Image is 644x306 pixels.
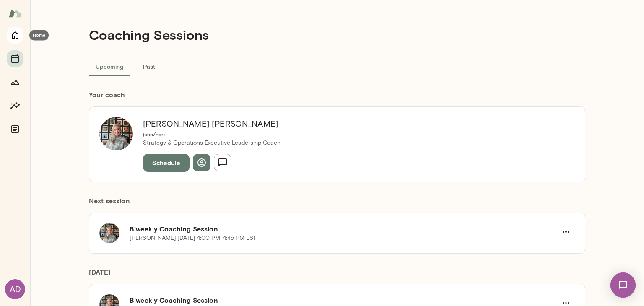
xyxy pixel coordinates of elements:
[7,121,23,137] button: Documents
[89,196,585,213] h6: Next session
[8,5,22,21] img: Mento
[130,56,168,76] button: Past
[99,117,133,150] img: Tricia Maggio
[193,154,210,171] button: View profile
[130,224,557,234] h6: Biweekly Coaching Session
[7,50,23,67] button: Sessions
[7,97,23,114] button: Insights
[89,90,585,100] h6: Your coach
[214,154,231,171] button: Send message
[5,279,25,299] div: AD
[143,131,165,137] span: ( she/her )
[89,56,585,76] div: basic tabs example
[7,27,23,44] button: Home
[130,295,557,305] h6: Biweekly Coaching Session
[29,30,49,41] div: Home
[130,234,257,242] p: [PERSON_NAME] · [DATE] · 4:00 PM-4:45 PM EST
[143,154,190,171] button: Schedule
[143,139,280,147] p: Strategy & Operations Executive Leadership Coach
[143,117,280,130] h6: [PERSON_NAME] [PERSON_NAME]
[7,74,23,91] button: Growth Plan
[89,27,209,43] h4: Coaching Sessions
[89,56,130,76] button: Upcoming
[89,267,585,284] h6: [DATE]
